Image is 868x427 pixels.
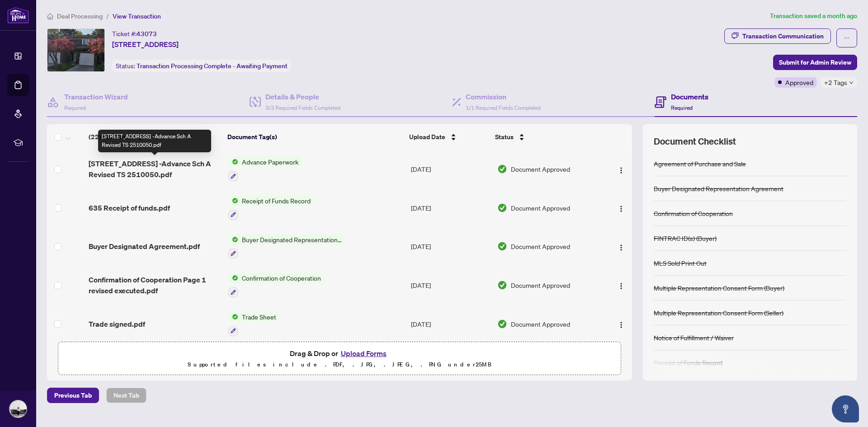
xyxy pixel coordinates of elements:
button: Transaction Communication [724,28,831,44]
td: [DATE] [407,266,494,305]
div: Ticket #: [112,28,157,39]
img: Document Status [497,241,507,251]
th: Upload Date [406,124,491,150]
span: 3/3 Required Fields Completed [265,104,340,111]
button: Next Tab [106,388,146,403]
div: Multiple Representation Consent Form (Buyer) [654,283,784,293]
span: 1/1 Required Fields Completed [466,104,541,111]
button: Logo [614,239,628,253]
img: Logo [618,282,625,290]
span: Document Approved [511,203,570,213]
button: Previous Tab [47,388,99,403]
span: Previous Tab [54,388,92,403]
span: Buyer Designated Representation Agreement [238,235,345,244]
img: Document Status [497,319,507,329]
img: Document Status [497,203,507,213]
span: Required [671,104,693,111]
span: Upload Date [409,132,445,142]
img: Status Icon [228,235,238,244]
span: Approved [785,77,813,87]
h4: Details & People [265,91,340,102]
h4: Transaction Wizard [64,91,128,102]
img: Status Icon [228,157,238,167]
span: Drag & Drop orUpload FormsSupported files include .PDF, .JPG, .JPEG, .PNG under25MB [58,342,621,375]
th: (22) File Name [85,124,224,150]
h4: Documents [671,91,708,102]
span: Confirmation of Cooperation [238,273,325,283]
div: Agreement of Purchase and Sale [654,159,746,169]
span: 635 Receipt of funds.pdf [89,202,170,213]
span: Buyer Designated Agreement.pdf [89,241,200,252]
span: +2 Tags [824,77,847,88]
div: Multiple Representation Consent Form (Seller) [654,308,783,318]
span: [STREET_ADDRESS] [112,39,179,50]
button: Status IconTrade Sheet [228,312,280,336]
span: ellipsis [844,35,850,41]
div: Buyer Designated Representation Agreement [654,183,783,193]
span: Document Approved [511,319,570,329]
img: logo [7,7,29,23]
span: [STREET_ADDRESS] -Advance Sch A Revised TS 2510050.pdf [89,158,221,180]
button: Open asap [832,395,859,422]
span: Transaction Processing Complete - Awaiting Payment [137,62,288,70]
span: Status [495,132,514,142]
img: Logo [618,321,625,328]
button: Status IconReceipt of Funds Record [228,196,314,220]
p: Supported files include .PDF, .JPG, .JPEG, .PNG under 25 MB [64,359,615,370]
button: Status IconAdvance Paperwork [228,157,302,181]
button: Upload Forms [338,347,389,359]
span: Trade Sheet [238,312,280,322]
span: Deal Processing [57,12,103,20]
article: Transaction saved a month ago [770,11,857,21]
span: Document Checklist [654,135,736,148]
span: Document Approved [511,280,570,290]
button: Submit for Admin Review [773,55,857,70]
span: Drag & Drop or [290,347,389,359]
li: / [106,11,109,21]
img: Document Status [497,164,507,174]
span: (22) File Name [89,132,132,142]
td: [DATE] [407,227,494,266]
span: Required [64,104,86,111]
img: Status Icon [228,312,238,322]
img: Logo [618,205,625,212]
div: MLS Sold Print Out [654,258,707,268]
button: Logo [614,317,628,331]
button: Status IconBuyer Designated Representation Agreement [228,235,345,259]
div: Status: [112,60,291,72]
th: Document Tag(s) [224,124,406,150]
div: Transaction Communication [742,29,824,43]
img: IMG-N12147236_1.jpg [47,29,104,71]
span: Trade signed.pdf [89,319,145,329]
span: View Transaction [113,12,161,20]
span: 43073 [137,30,157,38]
td: [DATE] [407,305,494,343]
img: Status Icon [228,196,238,206]
button: Logo [614,201,628,215]
span: Document Approved [511,241,570,251]
span: Document Approved [511,164,570,174]
span: Submit for Admin Review [779,55,851,70]
div: Notice of Fulfillment / Waiver [654,333,734,343]
span: Confirmation of Cooperation Page 1 revised executed.pdf [89,274,221,296]
td: [DATE] [407,188,494,227]
img: Status Icon [228,273,238,283]
span: home [47,13,53,19]
button: Logo [614,278,628,292]
img: Document Status [497,280,507,290]
span: Receipt of Funds Record [238,196,314,206]
div: Confirmation of Cooperation [654,208,733,218]
img: Logo [618,244,625,251]
h4: Commission [466,91,541,102]
td: [DATE] [407,150,494,188]
div: [STREET_ADDRESS] -Advance Sch A Revised TS 2510050.pdf [98,130,211,152]
img: Profile Icon [9,400,27,418]
span: down [849,80,854,85]
th: Status [491,124,599,150]
div: FINTRAC ID(s) (Buyer) [654,233,717,243]
button: Status IconConfirmation of Cooperation [228,273,325,297]
span: Advance Paperwork [238,157,302,167]
img: Logo [618,167,625,174]
button: Logo [614,162,628,176]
